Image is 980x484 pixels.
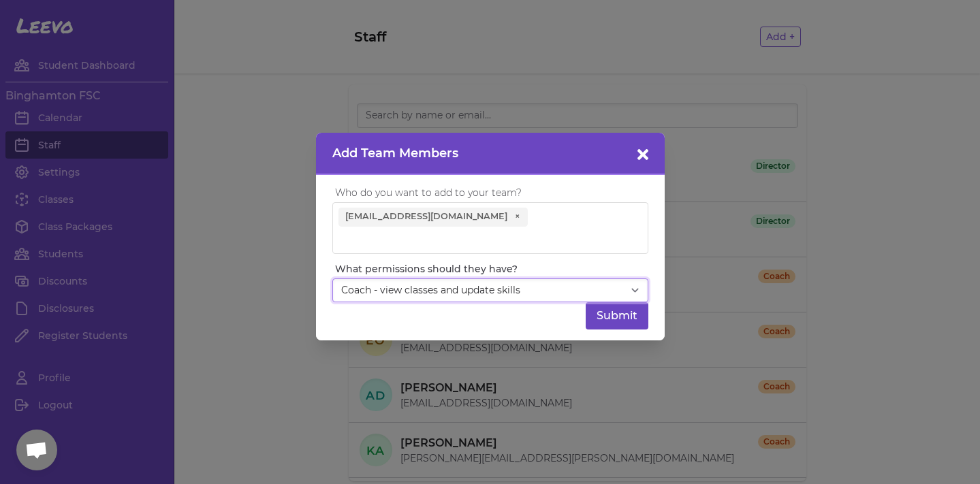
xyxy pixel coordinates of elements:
[632,144,654,165] button: close button
[335,262,648,276] label: What permissions should they have?
[586,302,648,329] button: Submit
[16,430,57,470] div: Open chat
[338,208,528,227] div: [EMAIL_ADDRESS][DOMAIN_NAME]
[335,186,648,199] label: Who do you want to add to your team?
[316,133,665,175] header: Add Team Members
[515,212,520,221] span: ×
